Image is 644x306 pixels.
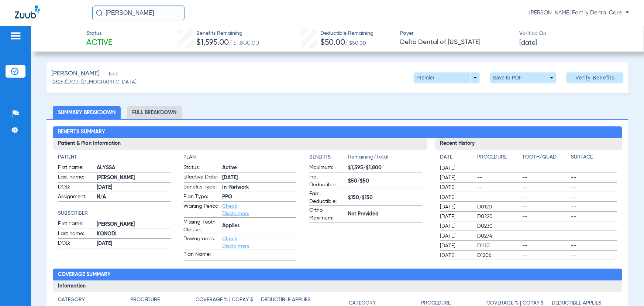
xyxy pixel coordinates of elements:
button: Save to PDF [490,72,556,83]
span: Active [86,38,112,48]
h4: Subscriber [58,210,171,217]
span: -- [571,252,617,259]
span: Downgrades: [184,235,220,250]
h4: Procedure [130,296,160,304]
span: [PERSON_NAME] [52,69,100,78]
button: Premier [414,72,480,83]
app-breakdown-title: Benefits [309,153,348,164]
input: Search for patients [92,6,185,20]
span: $150/$150 [348,194,422,202]
h2: Benefits Summary [53,126,622,138]
span: Verified On [519,30,632,38]
span: D1110 [478,242,520,249]
span: [DATE] [440,194,471,201]
span: [DATE] [440,232,471,240]
span: Benefits Remaining [196,30,259,37]
app-breakdown-title: Procedure [478,153,520,164]
span: [DATE] [440,242,471,249]
app-breakdown-title: Tooth/Quad [522,153,568,164]
span: [DATE] [440,203,471,211]
span: Fam. Deductible: [309,190,345,205]
span: -- [571,232,617,240]
a: Check Disclaimers [223,236,249,249]
span: N/A [97,193,171,201]
span: -- [478,174,520,181]
span: -- [571,213,617,220]
span: -- [571,164,617,172]
span: Payer [400,30,513,37]
span: -- [522,242,568,249]
span: / $1,800.00 [229,40,259,46]
span: Last name: [58,173,94,182]
span: Remaining/Total [348,153,422,164]
h4: Date [440,153,471,161]
span: -- [571,203,617,211]
h4: Tooth/Quad [522,153,568,161]
button: Verify Benefits [566,72,623,83]
span: D0274 [478,232,520,240]
span: Applies [223,222,297,230]
span: -- [478,184,520,191]
span: -- [522,203,568,211]
span: Benefits Type: [184,183,220,192]
span: [PERSON_NAME] [97,174,171,182]
span: Last name: [58,230,94,239]
span: Active [223,164,297,172]
span: First name: [58,220,94,229]
span: -- [522,232,568,240]
li: Full Breakdown [127,106,182,119]
span: Ind. Deductible: [309,173,345,189]
app-breakdown-title: Surface [571,153,617,164]
span: -- [522,213,568,220]
span: [DATE] [440,222,471,230]
span: -- [571,242,617,249]
span: DOB: [58,239,94,248]
span: -- [522,184,568,191]
span: [DATE] [440,213,471,220]
span: PPO [223,193,297,201]
span: Status: [184,164,220,173]
span: Plan Type: [184,193,220,202]
span: -- [522,174,568,181]
span: -- [571,194,617,201]
span: -- [478,194,520,201]
span: Delta Dental of [US_STATE] [400,38,513,47]
img: Search Icon [96,10,103,16]
span: [DATE] [223,174,297,182]
h4: Patient [58,153,171,161]
h4: Coverage % | Copay $ [196,296,253,304]
span: Effective Date: [184,173,220,182]
span: [PERSON_NAME] [97,221,171,228]
span: [DATE] [97,184,171,191]
span: D1206 [478,252,520,259]
span: Edit [109,71,116,78]
span: (26253) DOB: [DEMOGRAPHIC_DATA] [52,78,137,86]
span: ALYSSA [97,164,171,172]
span: Deductible Remaining [320,30,373,37]
span: Missing Tooth Clause: [184,218,220,234]
span: -- [522,222,568,230]
span: D0230 [478,222,520,230]
span: -- [522,164,568,172]
span: D0220 [478,213,520,220]
h3: Recent History [435,138,622,150]
span: -- [571,184,617,191]
a: Check Disclaimers [223,204,249,216]
h4: Procedure [478,153,520,161]
span: $1,595.00 [196,39,229,47]
span: Assignment: [58,193,94,202]
span: Ortho Maximum: [309,207,345,222]
span: Verify Benefits [576,75,615,81]
li: Summary Breakdown [53,106,121,119]
h4: Deductible Applies [261,296,310,304]
h4: Plan [184,153,297,161]
span: [DATE] [440,164,471,172]
h3: Information [53,280,622,292]
span: -- [522,252,568,259]
span: D0120 [478,203,520,211]
span: -- [571,222,617,230]
h4: Surface [571,153,617,161]
span: [DATE] [440,174,471,181]
span: / $50.00 [345,41,366,46]
span: Maximum: [309,164,345,173]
